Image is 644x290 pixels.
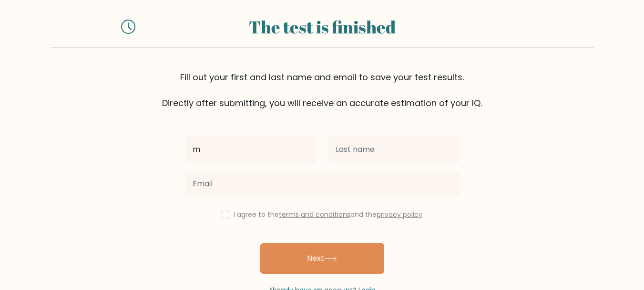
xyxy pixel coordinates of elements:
input: First name [185,136,317,163]
input: Last name [328,136,460,163]
a: terms and conditions [279,210,350,219]
a: privacy policy [377,210,422,219]
input: Email [185,171,460,197]
button: Next [260,243,384,274]
label: I agree to the and the [234,210,422,219]
div: Fill out your first and last name and email to save your test results. Directly after submitting,... [51,71,594,109]
div: The test is finished [147,14,498,40]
